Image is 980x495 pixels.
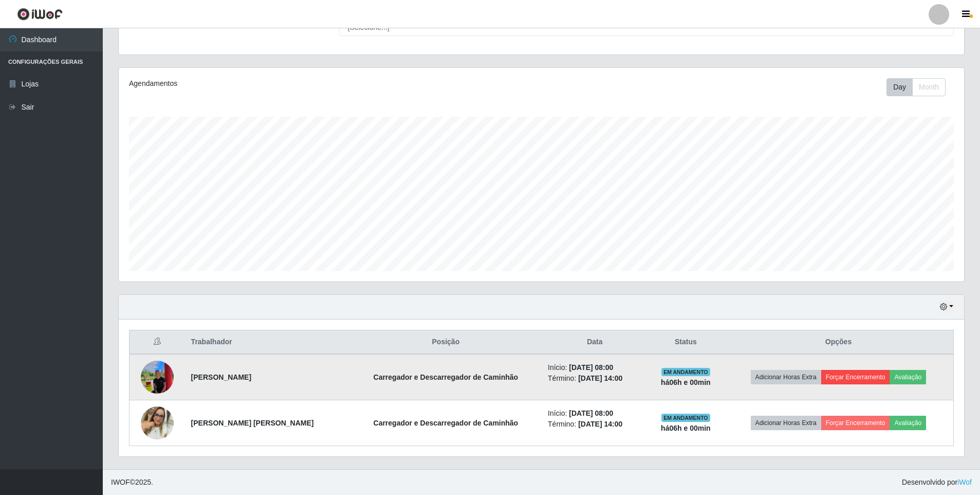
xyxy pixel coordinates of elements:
[751,370,821,384] button: Adicionar Horas Extra
[648,330,724,355] th: Status
[111,477,153,488] span: © 2025 .
[17,8,63,21] img: CoreUI Logo
[569,409,613,417] time: [DATE] 08:00
[724,330,954,355] th: Opções
[890,370,926,384] button: Avaliação
[350,330,542,355] th: Posição
[886,78,913,96] button: Day
[548,408,642,419] li: Início:
[191,373,251,381] strong: [PERSON_NAME]
[912,78,946,96] button: Month
[141,406,174,439] img: 1755998859963.jpeg
[191,419,314,427] strong: [PERSON_NAME] [PERSON_NAME]
[185,330,350,355] th: Trabalhador
[902,477,972,488] span: Desenvolvido por
[957,478,972,486] a: iWof
[542,330,648,355] th: Data
[129,78,464,89] div: Agendamentos
[821,416,890,430] button: Forçar Encerramento
[548,419,642,430] li: Término:
[751,416,821,430] button: Adicionar Horas Extra
[141,355,174,399] img: 1751250700019.jpeg
[548,373,642,384] li: Término:
[578,420,622,428] time: [DATE] 14:00
[374,373,519,381] strong: Carregador e Descarregador de Caminhão
[569,363,613,372] time: [DATE] 08:00
[821,370,890,384] button: Forçar Encerramento
[661,424,711,432] strong: há 06 h e 00 min
[661,368,710,376] span: EM ANDAMENTO
[374,419,519,427] strong: Carregador e Descarregador de Caminhão
[886,78,946,96] div: First group
[890,416,926,430] button: Avaliação
[886,78,954,96] div: Toolbar with button groups
[661,378,711,386] strong: há 06 h e 00 min
[661,414,710,422] span: EM ANDAMENTO
[548,362,642,373] li: Início:
[111,478,130,486] span: IWOF
[578,374,622,382] time: [DATE] 14:00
